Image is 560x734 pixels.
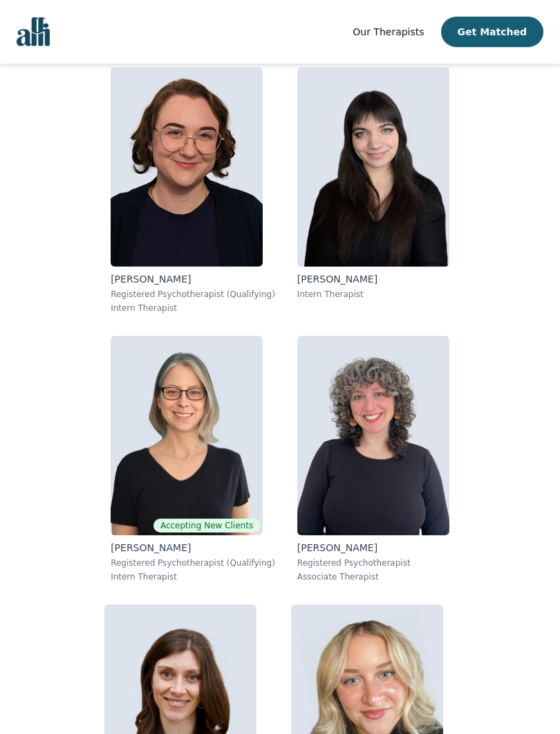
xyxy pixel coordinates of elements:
[111,571,275,582] p: Intern Therapist
[441,17,543,47] button: Get Matched
[297,571,449,582] p: Associate Therapist
[286,325,460,593] a: Jordan_Nardone[PERSON_NAME]Registered PsychotherapistAssociate Therapist
[297,272,449,286] p: [PERSON_NAME]
[353,24,424,40] a: Our Therapists
[111,272,275,286] p: [PERSON_NAME]
[297,67,449,267] img: Christina_Johnson
[353,26,424,37] span: Our Therapists
[286,56,460,325] a: Christina_Johnson[PERSON_NAME]Intern Therapist
[111,67,263,267] img: Rose_Willow
[111,557,275,569] p: Registered Psychotherapist (Qualifying)
[297,336,449,535] img: Jordan_Nardone
[297,289,449,300] p: Intern Therapist
[100,325,286,593] a: Meghan_DudleyAccepting New Clients[PERSON_NAME]Registered Psychotherapist (Qualifying)Intern Ther...
[111,336,263,535] img: Meghan_Dudley
[153,519,260,532] span: Accepting New Clients
[111,303,275,314] p: Intern Therapist
[111,541,275,555] p: [PERSON_NAME]
[100,56,286,325] a: Rose_Willow[PERSON_NAME]Registered Psychotherapist (Qualifying)Intern Therapist
[17,17,50,46] img: alli logo
[297,557,449,569] p: Registered Psychotherapist
[297,541,449,555] p: [PERSON_NAME]
[111,289,275,300] p: Registered Psychotherapist (Qualifying)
